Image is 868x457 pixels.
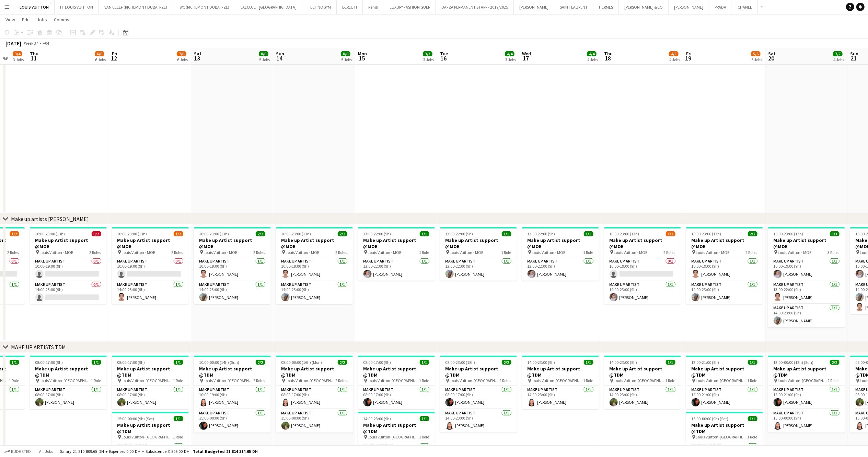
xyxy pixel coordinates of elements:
div: [DATE] [5,40,21,47]
button: LUXURY FASHION GULF [384,0,436,14]
div: +04 [43,41,49,46]
div: MAKE UP ARTISTS TDM [11,344,66,350]
button: DAFZA PERMANENT STAFF - 2019/2025 [436,0,514,14]
button: IWC (RICHEMONT DUBAI FZE) [173,0,235,14]
button: Budgeted [3,448,32,455]
a: View [3,15,18,24]
a: Jobs [34,15,50,24]
button: EXECUJET [GEOGRAPHIC_DATA] [235,0,302,14]
a: Comms [51,15,72,24]
div: Make up artists [PERSON_NAME] [11,215,89,222]
button: HERMES [593,0,619,14]
span: Total Budgeted 21 814 314.65 DH [193,449,258,454]
span: Budgeted [11,449,31,454]
button: LOUIS VUITTON [14,0,55,14]
a: Edit [19,15,33,24]
button: [PERSON_NAME] [669,0,709,14]
button: BERLUTI [337,0,363,14]
span: View [5,16,15,23]
button: H_LOUIS VUITTON [55,0,99,14]
button: TECHNOGYM [302,0,337,14]
button: [PERSON_NAME] [514,0,554,14]
button: CHANEL [732,0,758,14]
span: Comms [54,16,69,23]
button: Fendi [363,0,384,14]
button: VAN CLEEF (RICHEMONT DUBAI FZE) [99,0,173,14]
button: [PERSON_NAME] & CO [619,0,669,14]
button: SAINT LAURENT [554,0,593,14]
span: Edit [22,16,30,23]
button: PRADA [709,0,732,14]
span: Jobs [37,16,47,23]
div: Salary 21 810 809.65 DH + Expenses 0.00 DH + Subsistence 3 505.00 DH = [60,449,258,454]
span: All jobs [38,449,54,454]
